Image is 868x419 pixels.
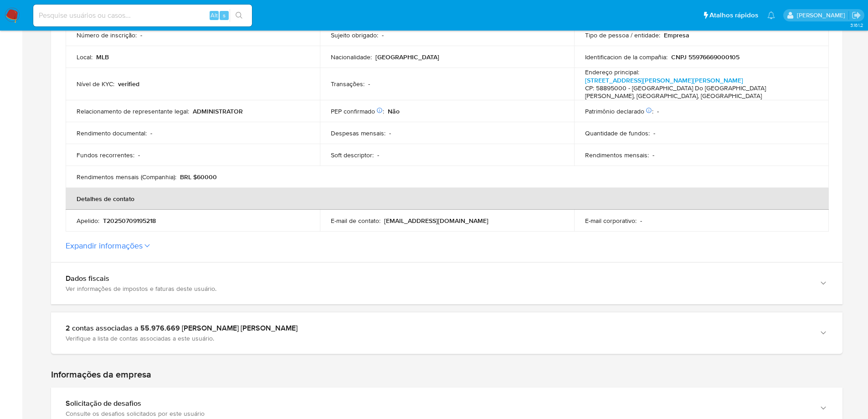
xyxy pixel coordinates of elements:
[230,9,248,22] button: search-icon
[223,11,226,20] span: s
[211,11,218,20] span: Alt
[767,11,775,19] a: Notificações
[709,10,758,20] span: Atalhos rápidos
[850,21,863,29] span: 3.161.2
[33,10,252,21] input: Pesquise usuários ou casos...
[797,11,848,20] p: mariana.godoy@mercadopago.com.br
[852,10,861,20] a: Sair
